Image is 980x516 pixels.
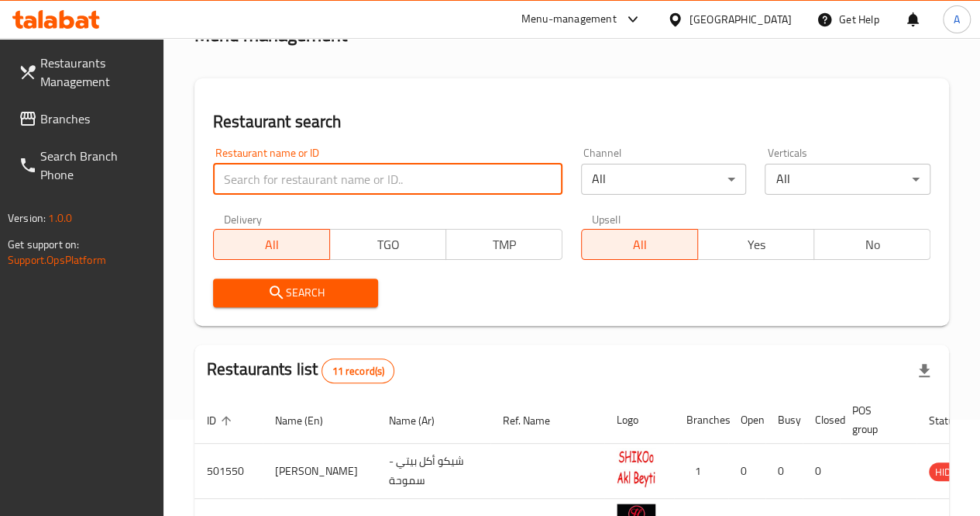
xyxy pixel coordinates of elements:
[604,397,674,444] th: Logo
[617,448,655,487] img: SHIKOo Akl Beyti - Semouha
[263,444,377,499] td: [PERSON_NAME]
[194,23,347,47] h2: Menu management
[929,411,979,430] span: Status
[445,229,562,260] button: TMP
[803,397,840,444] th: Closed
[213,229,330,260] button: All
[929,462,975,481] div: HIDDEN
[674,444,728,499] td: 1
[906,352,943,390] div: Export file
[224,213,263,224] label: Delivery
[40,147,151,184] span: Search Branch Phone
[674,397,728,444] th: Branches
[581,229,698,260] button: All
[213,279,379,307] button: Search
[689,11,792,28] div: [GEOGRAPHIC_DATA]
[207,411,236,430] span: ID
[765,164,930,195] div: All
[213,110,930,133] h2: Restaurant search
[322,364,394,379] span: 11 record(s)
[207,358,394,383] h2: Restaurants list
[6,137,163,193] a: Search Branch Phone
[322,358,394,383] div: Total records count
[581,164,747,195] div: All
[6,44,163,100] a: Restaurants Management
[929,463,975,481] span: HIDDEN
[40,109,151,128] span: Branches
[48,208,72,228] span: 1.0.0
[820,234,924,256] span: No
[521,10,617,29] div: Menu-management
[697,229,814,260] button: Yes
[592,213,621,224] label: Upsell
[813,229,930,260] button: No
[8,208,46,228] span: Version:
[588,234,692,256] span: All
[275,411,343,430] span: Name (En)
[803,444,840,499] td: 0
[213,164,562,195] input: Search for restaurant name or ID..
[728,397,765,444] th: Open
[765,397,803,444] th: Busy
[329,229,446,260] button: TGO
[728,444,765,499] td: 0
[194,444,263,499] td: 501550
[40,54,151,91] span: Restaurants Management
[336,234,440,256] span: TGO
[954,11,960,28] span: A
[852,401,898,438] span: POS group
[452,234,556,256] span: TMP
[8,234,79,255] span: Get support on:
[225,283,366,303] span: Search
[377,444,490,499] td: شيكو أكل بيتي - سموحة
[8,250,106,270] a: Support.OpsPlatform
[220,234,324,256] span: All
[389,411,455,430] span: Name (Ar)
[6,100,163,137] a: Branches
[765,444,803,499] td: 0
[503,411,570,430] span: Ref. Name
[704,234,808,256] span: Yes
